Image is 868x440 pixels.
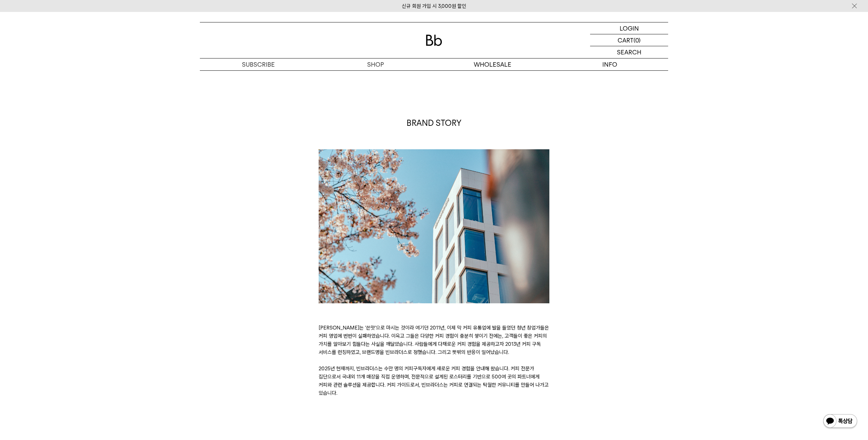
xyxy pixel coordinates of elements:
[590,34,668,46] a: CART (0)
[590,22,668,34] a: LOGIN
[319,117,549,129] p: BRAND STORY
[551,58,668,70] p: INFO
[317,58,434,70] a: SHOP
[434,58,551,70] p: WHOLESALE
[823,413,858,430] img: 카카오톡 채널 1:1 채팅 버튼
[617,46,641,58] p: SEARCH
[634,34,641,46] p: (0)
[200,58,317,70] a: SUBSCRIBE
[426,35,442,46] img: 로고
[620,22,639,34] p: LOGIN
[402,3,466,9] a: 신규 회원 가입 시 3,000원 할인
[618,34,634,46] p: CART
[319,324,549,397] p: [PERSON_NAME]는 ‘쓴맛’으로 마시는 것이라 여기던 2011년, 이제 막 커피 유통업에 발을 들였던 청년 창업가들은 커피 영업에 번번이 실패하였습니다. 이윽고 그들은...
